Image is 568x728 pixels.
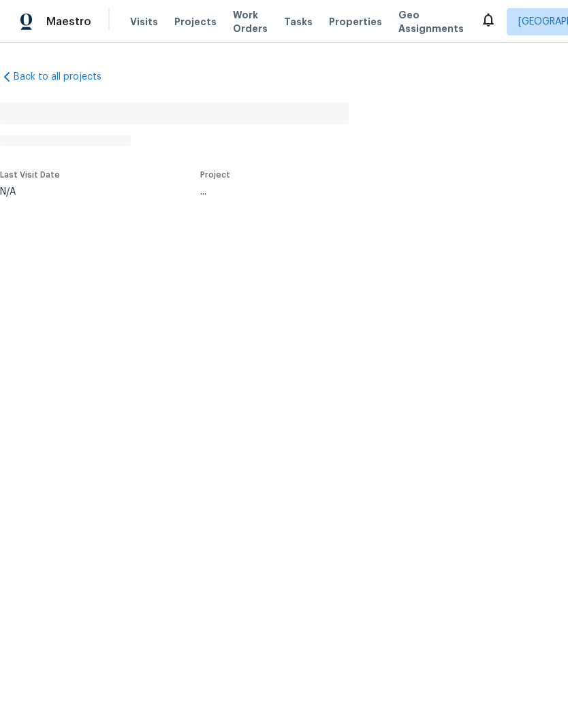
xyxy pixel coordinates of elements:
span: Project [200,171,230,179]
span: Work Orders [233,8,268,35]
span: Properties [329,15,382,29]
div: ... [200,187,462,197]
span: Geo Assignments [398,8,464,35]
span: Projects [174,15,217,29]
span: Visits [130,15,158,29]
span: Tasks [284,17,313,27]
span: Maestro [46,15,91,29]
